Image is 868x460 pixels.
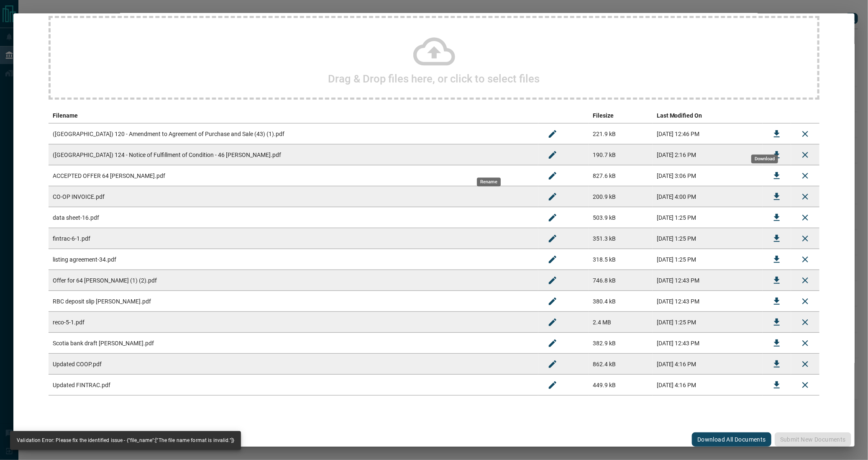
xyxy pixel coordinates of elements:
td: ACCEPTED OFFER 64 [PERSON_NAME].pdf [49,165,538,186]
td: [DATE] 12:43 PM [653,270,763,291]
button: Remove File [795,187,815,207]
button: Rename [543,187,563,207]
button: Rename [543,249,563,270]
td: [DATE] 12:43 PM [653,291,763,312]
button: Download [767,249,787,270]
button: Rename [543,270,563,290]
button: Remove File [795,375,815,395]
button: Download [767,312,787,332]
button: Download [767,229,787,249]
button: Download [767,375,787,395]
button: Remove File [795,166,815,186]
td: 382.9 kB [589,333,653,354]
td: 746.8 kB [589,270,653,291]
button: Remove File [795,229,815,249]
th: download action column [763,108,791,123]
td: 221.9 kB [589,123,653,144]
button: Remove File [795,145,815,165]
div: Drag & Drop files here, or click to select files [49,16,819,100]
td: [DATE] 4:16 PM [653,375,763,396]
button: Rename [543,145,563,165]
button: Download [767,291,787,311]
td: [DATE] 4:00 PM [653,186,763,207]
button: Rename [543,124,563,144]
button: Download [767,208,787,228]
button: Download [767,166,787,186]
button: Download [767,124,787,144]
button: Remove File [795,312,815,332]
button: Rename [543,375,563,395]
td: [DATE] 3:06 PM [653,165,763,186]
button: Rename [543,291,563,311]
button: Remove File [795,249,815,270]
button: Remove File [795,208,815,228]
button: Rename [543,229,563,249]
button: Download [767,270,787,290]
button: Download [767,145,787,165]
td: Updated COOP.pdf [49,354,538,375]
button: Remove File [795,270,815,290]
td: 380.4 kB [589,291,653,312]
button: Remove File [795,291,815,311]
td: CO-OP INVOICE.pdf [49,186,538,207]
td: 2.4 MB [589,312,653,333]
td: reco-5-1.pdf [49,312,538,333]
td: [DATE] 1:25 PM [653,249,763,270]
td: [DATE] 2:16 PM [653,144,763,165]
td: [DATE] 12:46 PM [653,123,763,144]
td: [DATE] 4:16 PM [653,354,763,375]
td: 449.9 kB [589,375,653,396]
th: delete file action column [791,108,819,123]
button: Download [767,354,787,374]
td: fintrac-6-1.pdf [49,228,538,249]
div: Download [751,154,778,163]
td: 351.3 kB [589,228,653,249]
td: 318.5 kB [589,249,653,270]
h2: Drag & Drop files here, or click to select files [328,72,540,85]
button: Rename [543,208,563,228]
div: Validation Error: Please fix the identified issue - {"file_name":["The file name format is invali... [17,434,234,447]
th: Filename [49,108,538,123]
button: Rename [543,333,563,353]
td: Updated FINTRAC.pdf [49,375,538,396]
td: ([GEOGRAPHIC_DATA]) 124 - Notice of Fulfillment of Condition - 46 [PERSON_NAME].pdf [49,144,538,165]
td: [DATE] 1:25 PM [653,207,763,228]
th: edit column [538,108,589,123]
td: ([GEOGRAPHIC_DATA]) 120 - Amendment to Agreement of Purchase and Sale (43) (1).pdf [49,123,538,144]
button: Rename [543,166,563,186]
td: 862.4 kB [589,354,653,375]
button: Remove File [795,354,815,374]
button: Download All Documents [692,432,771,447]
td: 190.7 kB [589,144,653,165]
div: Rename [477,177,501,186]
td: [DATE] 1:25 PM [653,228,763,249]
td: Scotia bank draft [PERSON_NAME].pdf [49,333,538,354]
td: 200.9 kB [589,186,653,207]
td: [DATE] 12:43 PM [653,333,763,354]
td: Offer for 64 [PERSON_NAME] (1) (2).pdf [49,270,538,291]
td: 827.6 kB [589,165,653,186]
td: 503.9 kB [589,207,653,228]
td: [DATE] 1:25 PM [653,312,763,333]
th: Last Modified On [653,108,763,123]
td: data sheet-16.pdf [49,207,538,228]
td: RBC deposit slip [PERSON_NAME].pdf [49,291,538,312]
th: Filesize [589,108,653,123]
button: Download [767,333,787,353]
td: listing agreement-34.pdf [49,249,538,270]
button: Download [767,187,787,207]
button: Rename [543,312,563,332]
button: Remove File [795,124,815,144]
button: Remove File [795,333,815,353]
button: Rename [543,354,563,374]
